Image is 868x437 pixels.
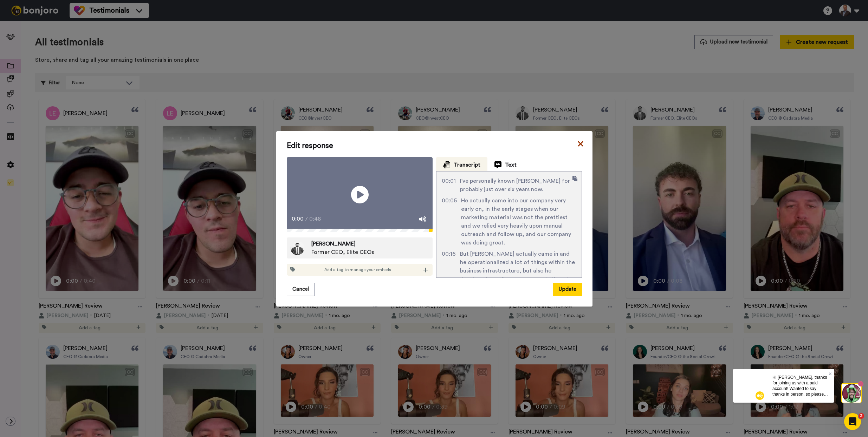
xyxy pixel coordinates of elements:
[287,283,315,296] button: Cancel
[419,216,426,223] img: Mute/Unmute
[454,161,480,169] span: Transcript
[309,215,322,223] span: 0:48
[442,250,456,309] span: 00:16
[1,1,20,20] img: 3183ab3e-59ed-45f6-af1c-10226f767056-1659068401.jpg
[443,161,450,168] img: transcript.png
[844,413,861,430] iframe: Intercom live chat
[22,22,31,31] img: mute-white.svg
[460,177,576,194] span: I've personally known [PERSON_NAME] for probably just over six years now.
[460,250,576,309] span: But [PERSON_NAME] actually came in and he operationalized a lot of things within the business inf...
[461,196,576,247] span: He actually came into our company very early on, in the early stages when our marketing material ...
[442,177,456,194] span: 00:01
[859,413,864,419] span: 2
[305,215,308,223] span: /
[39,6,95,56] span: Hi [PERSON_NAME], thanks for joining us with a paid account! Wanted to say thanks in person, so p...
[287,142,582,150] span: Edit response
[324,267,391,273] span: Add a tag to manage your embeds
[505,161,517,169] span: Text
[494,161,501,168] img: quotes.png
[311,240,374,248] span: [PERSON_NAME]
[311,248,374,256] span: Former CEO, Elite CEOs
[553,283,582,296] button: Update
[442,196,457,247] span: 00:05
[292,215,304,223] span: 0:00
[290,241,304,255] img: a7fa9ba4-163b-4c56-b15b-200df075a2e1.jpeg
